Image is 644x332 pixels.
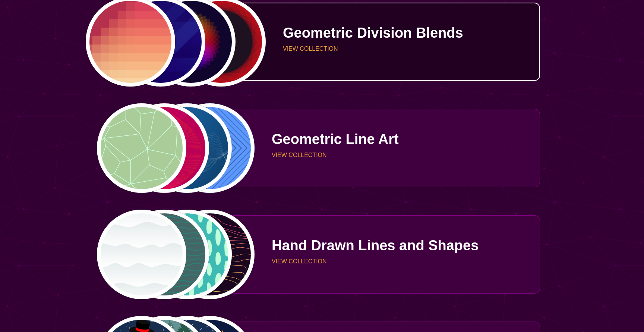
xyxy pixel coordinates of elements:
[98,215,540,294] a: white subtle wave backgroundrows of squiggly linesgreen dabs and dots in gridyellow to pink lines...
[98,109,540,187] a: geometric web of connecting linespink and red lines in curved progressionabstract flowing net of ...
[283,46,534,52] p: VIEW COLLECTION
[272,259,523,264] p: VIEW COLLECTION
[98,3,540,81] a: red-to-yellow gradient large pixel gridblue abstract angled geometric backgroundcolorful geometri...
[272,132,523,146] p: Geometric Line Art
[272,152,523,158] p: VIEW COLLECTION
[272,238,523,253] p: Hand Drawn Lines and Shapes
[283,26,534,40] p: Geometric Division Blends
